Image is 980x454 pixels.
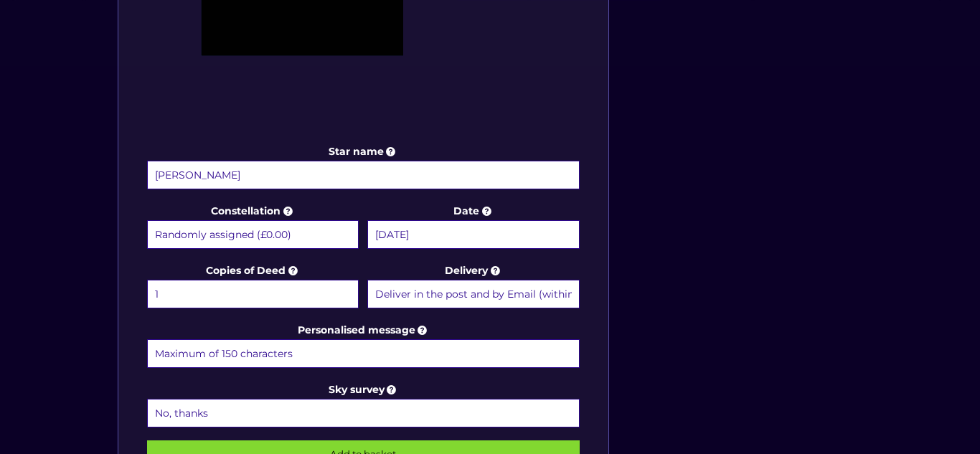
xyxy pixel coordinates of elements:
[367,262,579,311] label: Delivery
[367,220,579,249] input: Date
[147,143,580,191] label: Star name
[147,161,580,189] input: Star name
[147,220,359,249] select: Constellation
[147,202,359,251] label: Constellation
[329,383,399,396] a: Sky survey
[147,321,580,370] label: Personalised message
[367,280,579,308] select: Delivery
[147,339,580,368] input: Personalised message
[367,202,579,251] label: Date
[147,399,580,427] select: Sky survey
[147,280,359,308] select: Copies of Deed
[147,262,359,311] label: Copies of Deed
